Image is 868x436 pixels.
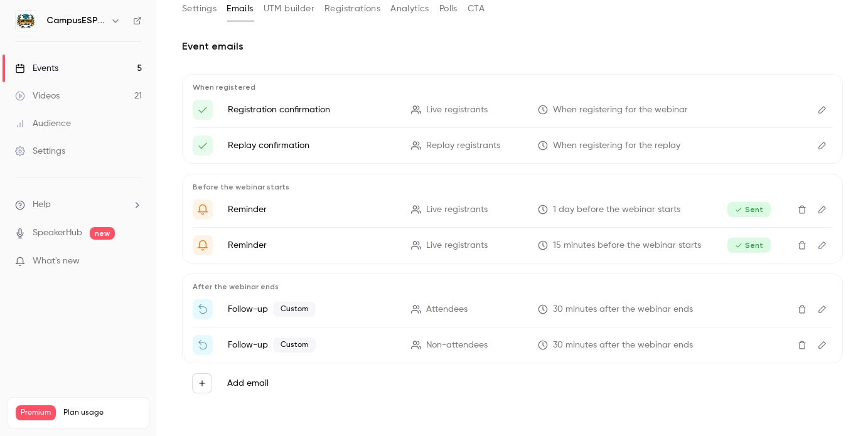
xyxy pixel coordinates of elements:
span: Help [33,198,51,211]
span: 1 day before the webinar starts [553,203,680,216]
li: {{ event_name }} is about to go live [193,235,832,255]
button: Edit [812,235,832,255]
p: Follow-up [228,338,396,353]
h2: Event emails [182,39,843,54]
button: Edit [812,136,832,156]
span: Attendees [426,303,468,316]
span: Live registrants [426,203,488,216]
li: Get Ready for '{{ event_name }}' tomorrow! [193,199,832,220]
img: CampusESP Academy [16,11,36,31]
iframe: Noticeable Trigger [127,256,142,267]
button: Edit [812,100,832,120]
span: Live registrants [426,239,488,252]
span: What's new [33,255,80,268]
div: Videos [15,90,60,102]
span: new [90,227,115,240]
span: Plan usage [63,408,141,418]
span: Premium [16,405,56,420]
button: Delete [792,299,812,319]
span: Custom [273,338,316,353]
span: Sent [727,238,771,253]
p: Replay confirmation [228,139,396,152]
p: Registration confirmation [228,104,396,116]
div: Settings [15,145,65,157]
h6: CampusESP Academy [46,14,105,27]
span: Sent [727,202,771,217]
span: Replay registrants [426,139,500,152]
span: Non-attendees [426,339,488,352]
button: Edit [812,199,832,220]
span: When registering for the replay [553,139,680,152]
span: 30 minutes after the webinar ends [553,303,693,316]
p: Reminder [228,239,396,252]
li: help-dropdown-opener [15,198,142,211]
span: 15 minutes before the webinar starts [553,239,701,252]
a: SpeakerHub [33,226,82,240]
span: When registering for the webinar [553,104,688,117]
li: Here's your access link to {{ event_name }}! [193,100,832,120]
p: Follow-up [228,302,396,317]
div: Events [15,62,58,75]
li: Thanks for attending {{ event_name }} [193,299,832,319]
p: After the webinar ends [193,282,832,292]
button: Delete [792,335,812,355]
p: Before the webinar starts [193,182,832,192]
button: Delete [792,199,812,220]
li: Watch the replay of {{ event_name }} [193,335,832,355]
li: Here's your access link to {{ event_name }}! [193,136,832,156]
span: Live registrants [426,104,488,117]
button: Edit [812,299,832,319]
button: Edit [812,335,832,355]
span: 30 minutes after the webinar ends [553,339,693,352]
label: Add email [227,377,269,390]
button: Delete [792,235,812,255]
div: Audience [15,117,71,130]
p: Reminder [228,203,396,216]
span: Custom [273,302,316,317]
p: When registered [193,82,832,92]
